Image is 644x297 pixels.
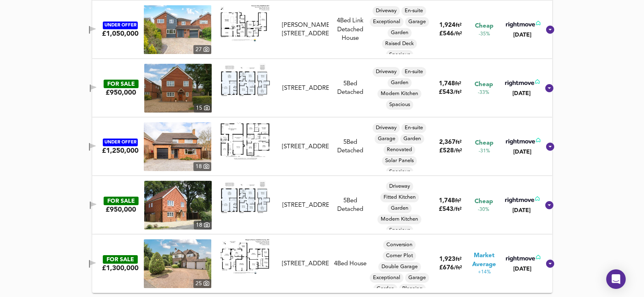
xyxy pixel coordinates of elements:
div: £950,000 [106,88,136,97]
div: FOR SALE [104,80,139,88]
div: Garden [388,28,412,38]
div: UNDER OFFER [103,139,138,146]
div: Exceptional [370,17,403,27]
span: Driveway [373,124,400,132]
div: Conversion [383,240,416,250]
div: [STREET_ADDRESS] [282,143,329,151]
span: 1,923 [439,256,455,262]
span: Garage [405,18,429,26]
img: Floorplan [221,239,269,273]
span: Market Average [466,251,502,269]
span: Spacious [386,51,413,59]
div: FOR SALE [104,197,139,205]
span: -33% [478,89,489,96]
div: En-suite [401,123,426,133]
span: Renovated [384,146,415,154]
span: Garage [375,135,399,143]
span: Cheap [475,139,493,147]
img: property thumbnail [144,122,211,171]
span: -35% [479,31,490,38]
div: [STREET_ADDRESS] [282,84,329,93]
span: 1,748 [439,198,455,204]
span: En-suite [401,7,426,15]
div: FOR SALE£950,000 property thumbnail 15 Floorplan[STREET_ADDRESS]5Bed DetachedDrivewayEn-suiteGard... [92,59,552,117]
div: Open Intercom Messenger [606,269,626,289]
div: £1,250,000 [102,146,139,155]
div: Garage [375,134,399,144]
div: Garden [388,204,412,213]
div: Raised Deck [382,39,417,49]
div: Modern Kitchen [377,89,421,99]
div: [DATE] [504,265,540,273]
span: Driveway [373,7,400,15]
span: 2,367 [439,139,455,145]
span: Cheap [475,22,493,30]
div: FOR SALE [103,255,138,264]
div: Renovated [384,145,415,155]
span: -31% [479,148,490,155]
span: ft² [455,140,462,145]
span: £ 543 [439,206,462,212]
span: / ft² [453,90,462,95]
div: Driveway [373,67,400,77]
img: Floorplan [221,122,269,159]
div: Garden [373,284,397,294]
div: Solar Panels [382,156,417,166]
div: Modern Kitchen [377,215,421,224]
div: UNDER OFFER£1,050,000 property thumbnail 27 Floorplan[PERSON_NAME][STREET_ADDRESS]4Bed Link Detac... [92,0,552,59]
svg: Show Details [544,200,554,210]
div: £1,050,000 [102,29,139,38]
span: ft² [455,198,461,204]
div: En-suite [401,6,426,16]
div: Spacious [386,167,413,177]
img: Floorplan [221,181,270,213]
span: Spacious [386,227,413,234]
div: Double Garage [378,262,421,272]
div: UNDER OFFER [103,22,138,29]
div: 27 [193,45,211,54]
span: ft² [455,257,462,262]
span: £ 546 [439,31,462,37]
span: Spacious [386,168,413,176]
img: Floorplan [221,5,269,41]
div: Spacious [386,225,413,235]
span: 1,748 [439,81,455,87]
div: Garden [400,134,424,144]
img: property thumbnail [144,64,212,113]
img: Floorplan [221,64,270,96]
div: £1,300,000 [102,264,139,273]
span: Planning [399,285,426,293]
span: En-suite [401,124,426,132]
img: property thumbnail [144,5,211,54]
span: Garage [405,274,429,282]
svg: Show Details [545,142,555,152]
a: property thumbnail 27 [144,5,211,54]
span: Garden [388,79,412,87]
span: ft² [455,23,462,28]
div: Duncan Drive, Boxgrove, Guildford, Surrey, GU1 2NR [279,21,332,39]
span: 1,924 [439,22,455,28]
img: property thumbnail [144,239,211,288]
span: Modern Kitchen [377,90,421,98]
a: property thumbnail 18 [144,122,211,171]
div: Garage [405,273,429,283]
span: Conversion [383,241,416,249]
span: Double Garage [378,263,421,271]
svg: Show Details [545,259,555,269]
div: Exceptional [370,273,403,283]
svg: Show Details [544,83,554,93]
span: / ft² [453,207,462,212]
span: £ 676 [439,265,462,271]
div: Driveway [373,6,400,16]
span: ft² [455,81,461,87]
span: -30% [478,206,489,213]
div: FOR SALE£1,300,000 property thumbnail 25 Floorplan[STREET_ADDRESS]4Bed HouseConversionCorner Plot... [92,234,552,293]
span: Driveway [386,183,413,190]
div: FOR SALE£950,000 property thumbnail 18 Floorplan[STREET_ADDRESS]5Bed DetachedDrivewayFitted Kitch... [92,176,552,234]
div: Spacious [386,100,413,110]
div: [DATE] [503,206,540,215]
a: property thumbnail 15 [144,64,212,113]
div: Boxgrove Avenue, Guildford, Surrey, GU1 1XQ [279,260,332,268]
div: UNDER OFFER£1,250,000 property thumbnail 18 Floorplan[STREET_ADDRESS]5Bed DetachedDrivewayEn-suit... [92,117,552,176]
div: Garden [388,78,412,88]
